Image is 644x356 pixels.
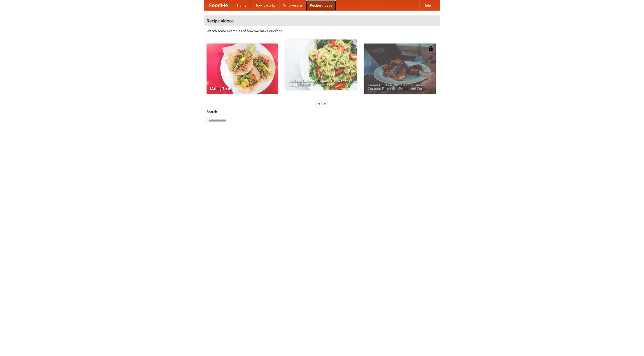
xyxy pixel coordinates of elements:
div: » [323,100,327,107]
div: « [317,100,321,107]
a: How it works [251,0,279,10]
a: Who we are [279,0,306,10]
h5: Search [207,109,437,114]
h4: Recipe videos [204,16,440,26]
img: 483408.png [428,46,433,51]
a: Home [233,0,251,10]
a: Help [419,0,435,10]
a: Recipe videos [306,0,336,10]
span: Making Tacos [210,87,274,90]
a: FoodMe [204,0,233,10]
span: An Easy, Summery Tomato Pasta That's Ready for Fall [289,79,353,86]
p: Watch some examples of how we make our food! [207,28,437,33]
a: Making Tacos [207,44,278,94]
a: An Easy, Summery Tomato Pasta That's Ready for Fall [285,39,357,90]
